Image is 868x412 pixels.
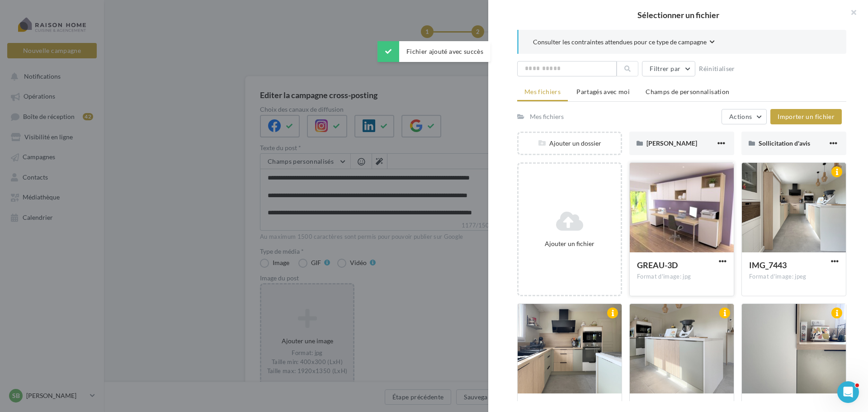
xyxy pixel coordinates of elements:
[749,401,787,411] span: IMG_7453
[749,273,839,281] div: Format d'image: jpeg
[530,112,564,121] div: Mes fichiers
[759,139,810,147] span: Sollicitation d'avis
[646,139,697,147] span: [PERSON_NAME]
[503,11,854,19] h2: Sélectionner un fichier
[533,37,715,48] button: Consulter les contraintes attendues pour ce type de campagne
[642,61,695,76] button: Filtrer par
[729,113,752,120] span: Actions
[576,88,630,95] span: Partagés avec moi
[749,260,787,270] span: IMG_7443
[519,139,621,148] div: Ajouter un dossier
[722,109,767,124] button: Actions
[377,41,491,62] div: Fichier ajouté avec succès
[533,38,707,47] span: Consulter les contraintes attendues pour ce type de campagne
[837,381,859,403] iframe: Intercom live chat
[778,113,835,120] span: Importer un fichier
[770,109,842,124] button: Importer un fichier
[637,273,726,281] div: Format d'image: jpg
[695,63,739,74] button: Réinitialiser
[522,239,617,248] div: Ajouter un fichier
[637,260,678,270] span: GREAU-3D
[646,88,729,95] span: Champs de personnalisation
[525,401,562,411] span: IMG_7459
[637,401,675,411] span: IMG_7455
[524,88,561,95] span: Mes fichiers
